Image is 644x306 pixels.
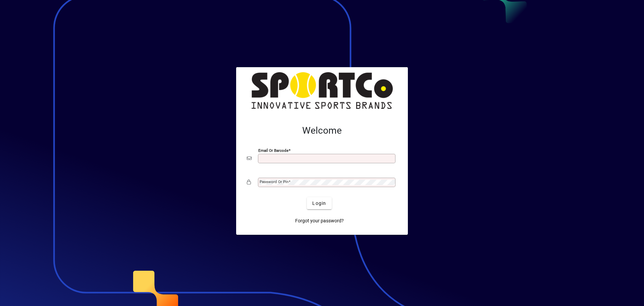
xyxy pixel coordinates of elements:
[247,125,397,136] h2: Welcome
[260,179,288,184] mat-label: Password or Pin
[312,200,326,207] span: Login
[292,215,346,227] a: Forgot your password?
[258,148,288,153] mat-label: Email or Barcode
[307,197,331,209] button: Login
[295,217,344,224] span: Forgot your password?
